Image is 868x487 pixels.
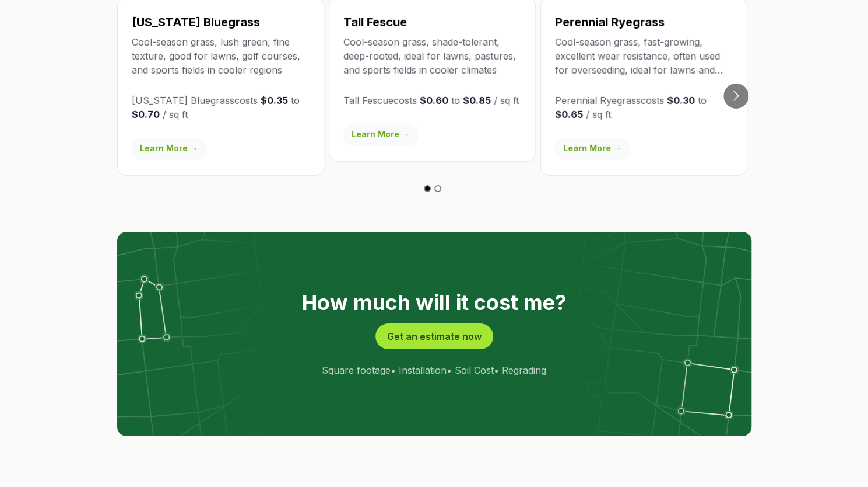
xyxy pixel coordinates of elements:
[343,35,521,77] p: Cool-season grass, shade-tolerant, deep-rooted, ideal for lawns, pastures, and sports fields in c...
[343,124,418,145] a: Learn More →
[132,138,206,159] a: Learn More →
[723,84,748,109] button: Go to next slide
[463,95,491,106] strong: $0.85
[132,35,310,77] p: Cool-season grass, lush green, fine texture, good for lawns, golf courses, and sports fields in c...
[343,14,521,30] h3: Tall Fescue
[424,185,431,192] button: Go to slide 1
[555,35,733,77] p: Cool-season grass, fast-growing, excellent wear resistance, often used for overseeding, ideal for...
[375,323,493,349] button: Get an estimate now
[117,232,751,435] img: lot lines graphic
[261,95,288,106] strong: $0.35
[343,93,521,107] p: Tall Fescue costs to / sq ft
[555,138,630,159] a: Learn More →
[555,109,583,120] strong: $0.65
[132,93,310,121] p: [US_STATE] Bluegrass costs to / sq ft
[555,93,733,121] p: Perennial Ryegrass costs to / sq ft
[555,14,733,30] h3: Perennial Ryegrass
[132,109,160,120] strong: $0.70
[420,95,448,106] strong: $0.60
[667,95,695,106] strong: $0.30
[434,185,441,192] button: Go to slide 2
[132,14,310,30] h3: [US_STATE] Bluegrass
